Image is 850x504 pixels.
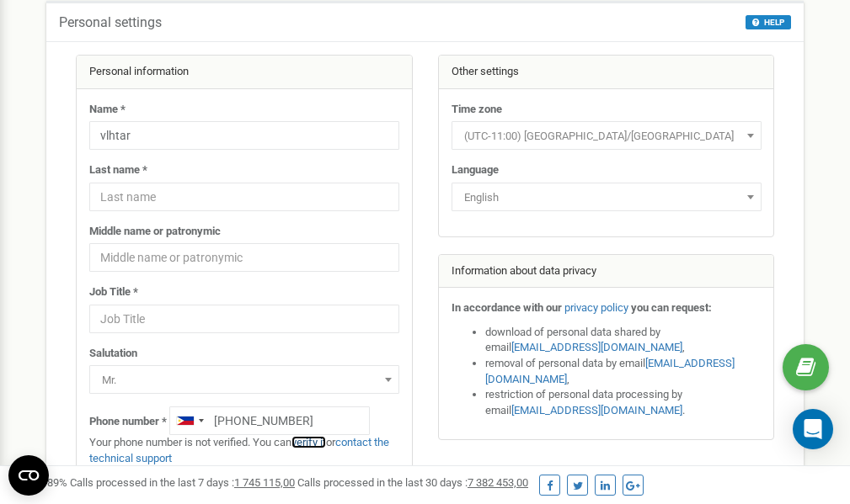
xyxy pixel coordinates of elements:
[793,409,833,449] div: Open Intercom Messenger
[89,162,147,178] label: Last name *
[452,183,762,211] span: English
[70,476,295,489] span: Calls processed in the last 7 days :
[564,301,628,314] a: privacy policy
[631,301,712,314] strong: you can request:
[291,436,326,448] a: verify it
[485,325,762,356] li: download of personal data shared by email ,
[77,56,412,89] div: Personal information
[89,435,399,466] p: Your phone number is not verified. You can or
[746,15,791,29] button: HELP
[89,284,138,300] label: Job Title *
[89,346,137,362] label: Salutation
[89,243,399,272] input: Middle name or patronymic
[452,102,502,118] label: Time zone
[89,365,399,394] span: Mr.
[485,356,762,387] li: removal of personal data by email ,
[89,183,399,211] input: Last name
[452,301,562,314] strong: In accordance with our
[89,224,221,240] label: Middle name or patronymic
[169,406,370,435] input: +1-800-555-55-55
[89,121,399,150] input: Name
[452,162,499,178] label: Language
[452,121,762,150] span: (UTC-11:00) Pacific/Midway
[439,56,774,89] div: Other settings
[468,476,528,489] u: 7 382 453,00
[297,476,528,489] span: Calls processed in the last 30 days :
[95,369,393,392] span: Mr.
[439,255,774,289] div: Information about data privacy
[89,414,167,430] label: Phone number *
[457,186,756,210] span: English
[511,341,682,353] a: [EMAIL_ADDRESS][DOMAIN_NAME]
[170,407,209,434] div: Telephone country code
[457,125,756,148] span: (UTC-11:00) Pacific/Midway
[59,15,162,30] h5: Personal settings
[511,404,682,416] a: [EMAIL_ADDRESS][DOMAIN_NAME]
[89,102,126,118] label: Name *
[89,305,399,333] input: Job Title
[485,357,735,385] a: [EMAIL_ADDRESS][DOMAIN_NAME]
[8,455,49,496] button: Open CMP widget
[234,476,295,489] u: 1 745 115,00
[89,436,389,464] a: contact the technical support
[485,387,762,418] li: restriction of personal data processing by email .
